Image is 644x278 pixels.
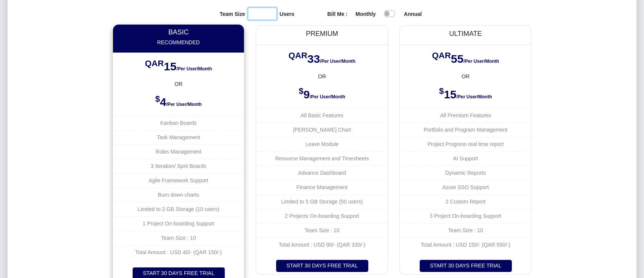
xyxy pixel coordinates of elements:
[276,260,368,272] button: START 30 DAYS FREE TRIAL
[176,66,212,71] span: /Per User/Month
[119,39,238,46] h6: Recommended
[444,88,456,101] span: 15
[400,123,531,137] li: Portfolio and Program Management
[113,216,244,231] li: 1 Project On-boarding Support
[263,30,381,38] h3: PREMIUM
[113,231,244,245] li: Team Size : 10
[400,180,531,194] li: Azure SSO Support
[113,130,244,144] li: Task Management
[327,11,348,17] strong: Bill Me :
[439,86,444,96] sup: $
[113,202,244,216] li: Limited to 2 GB Storage (10 users)
[400,194,531,209] li: 2 Custom Report
[256,123,388,137] li: [PERSON_NAME] Chart
[289,51,307,60] sup: QAR
[119,28,238,37] h3: BASIC
[400,108,531,123] li: All Premium Features
[113,159,244,173] li: 3 Iteration/ Sprit Boards
[256,166,388,180] li: Advance Dashboard
[256,151,388,166] li: Resource Management and Timesheets
[256,223,388,238] li: Team Size : 10
[164,60,176,73] span: 15
[320,59,355,64] span: /Per User/Month
[256,209,388,223] li: 2 Projects On-boarding Support
[400,209,531,223] li: 3 Project On-boarding Support
[113,116,244,130] li: Kanban Boards
[256,137,388,151] li: Leave Module
[463,59,499,64] span: /Per User/Month
[420,260,512,272] button: START 30 DAYS FREE TRIAL
[451,53,463,65] span: 55
[355,11,376,17] strong: Monthly
[280,10,294,20] strong: Users
[400,238,531,252] li: Total Amount : USD 150/- (QAR 550/-)
[400,73,531,81] center: OR
[145,59,164,68] sup: QAR
[406,30,525,38] h3: ULTIMATE
[256,194,388,209] li: Limited to 5 GB Storage (50 users)
[307,53,320,65] span: 33
[113,245,244,259] li: Total Amount : USD 40/- (QAR 150/-)
[299,86,304,96] sup: $
[404,11,422,17] strong: Annual
[113,144,244,159] li: Roles Management
[303,88,310,101] span: 9
[400,166,531,180] li: Dynamic Reports
[160,96,166,108] span: 4
[310,94,345,99] span: /Per User/Month
[456,94,492,99] span: /Per User/Month
[113,80,244,88] center: OR
[256,180,388,194] li: Finance Management
[256,73,388,81] center: OR
[256,108,388,123] li: All Basic Features
[400,137,531,151] li: Project Progress real time report
[113,188,244,202] li: Burn down charts
[256,238,388,252] li: Total Amount : USD 90/- (QAR 330/-)
[166,102,202,107] span: /Per User/Month
[400,223,531,238] li: Team Size : 10
[113,173,244,188] li: Agile Framework Support
[220,10,245,20] strong: Team Size
[432,51,451,60] sup: QAR
[400,151,531,166] li: AI Support
[155,94,160,104] sup: $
